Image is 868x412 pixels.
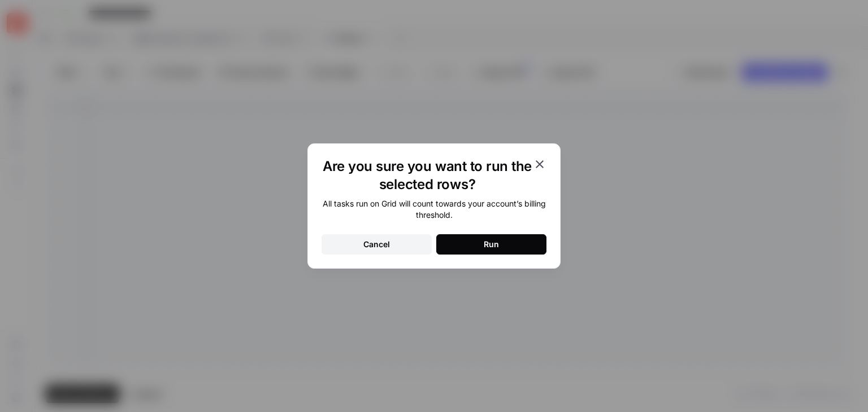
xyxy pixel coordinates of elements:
div: Cancel [363,239,390,250]
button: Run [436,234,546,255]
div: Run [484,239,499,250]
div: All tasks run on Grid will count towards your account’s billing threshold. [322,198,546,221]
button: Cancel [322,234,432,255]
h1: Are you sure you want to run the selected rows? [322,157,533,194]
